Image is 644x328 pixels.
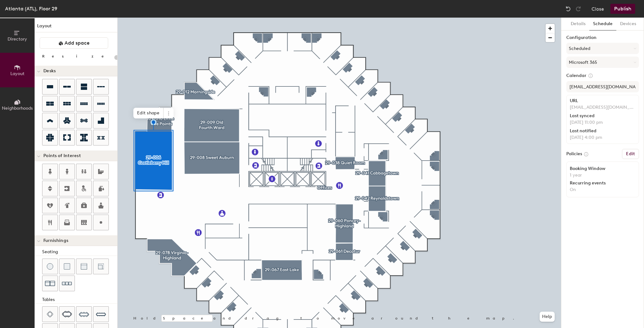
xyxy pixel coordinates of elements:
[570,113,636,118] div: Last synced
[570,166,636,171] div: Booking Window
[62,311,72,317] img: Six seat table
[570,120,636,125] p: [DATE] 11:00 pm
[570,105,636,110] p: [EMAIL_ADDRESS][DOMAIN_NAME]
[566,73,639,79] label: Calendar
[64,40,90,46] span: Add space
[81,263,87,270] img: Couch (middle)
[43,153,81,158] span: Points of Interest
[567,18,589,30] button: Details
[570,187,636,193] p: On
[59,306,75,322] button: Six seat table
[566,151,582,156] label: Policies
[540,312,555,322] button: Help
[570,135,636,140] p: [DATE] 4:00 pm
[47,263,53,270] img: Stool
[591,4,604,14] button: Close
[616,18,640,30] button: Devices
[570,172,636,178] p: 1 year
[35,23,117,32] h1: Layout
[93,306,109,322] button: Ten seat table
[79,309,89,319] img: Eight seat table
[566,81,639,92] input: Add calendar email
[42,259,58,274] button: Stool
[133,108,164,118] span: Edit shape
[59,276,75,291] button: Couch (x3)
[589,18,616,30] button: Schedule
[42,54,112,59] div: Resize
[42,306,58,322] button: Four seat table
[43,238,68,243] span: Furnishings
[5,5,57,13] div: Atlanta (ATL), Floor 29
[626,151,635,156] h6: Edit
[64,263,70,270] img: Cushion
[76,259,92,274] button: Couch (middle)
[45,278,55,288] img: Couch (x2)
[96,309,106,319] img: Ten seat table
[566,43,639,54] button: Scheduled
[566,57,639,68] button: Microsoft 365
[622,149,639,159] button: Edit
[42,276,58,291] button: Couch (x2)
[42,249,117,255] div: Seating
[47,311,53,317] img: Four seat table
[43,68,56,74] span: Desks
[570,128,636,134] div: Last notified
[59,259,75,274] button: Cushion
[93,259,109,274] button: Couch (corner)
[2,106,33,111] span: Neighborhoods
[575,6,581,12] img: Redo
[62,279,72,288] img: Couch (x3)
[570,181,636,186] div: Recurring events
[565,6,571,12] img: Undo
[42,296,117,303] div: Tables
[98,263,104,270] img: Couch (corner)
[10,71,25,76] span: Layout
[610,4,635,14] button: Publish
[8,36,27,42] span: Directory
[76,306,92,322] button: Eight seat table
[40,37,108,49] button: Add space
[566,35,639,40] label: Configuration
[570,98,636,103] div: URL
